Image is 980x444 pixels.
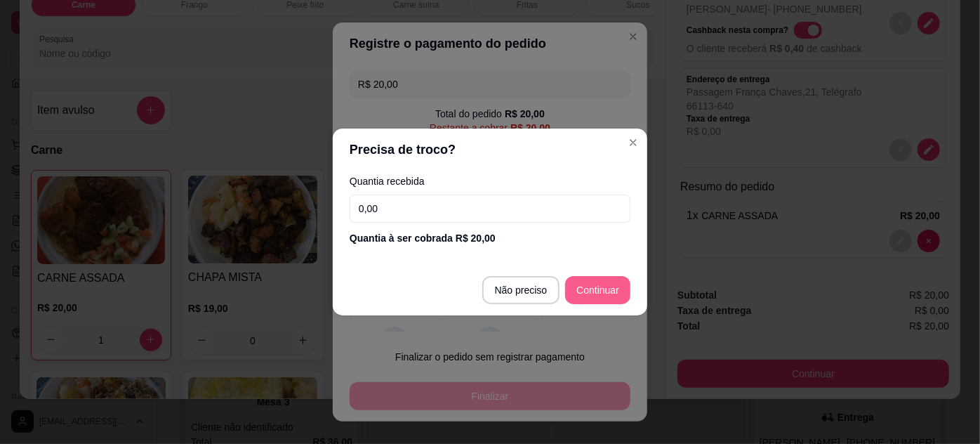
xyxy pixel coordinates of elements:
[565,276,630,304] button: Continuar
[622,131,644,154] button: Close
[350,176,630,186] label: Quantia recebida
[482,276,560,304] button: Não preciso
[350,231,630,245] div: Quantia à ser cobrada R$ 20,00
[333,129,647,171] header: Precisa de troco?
